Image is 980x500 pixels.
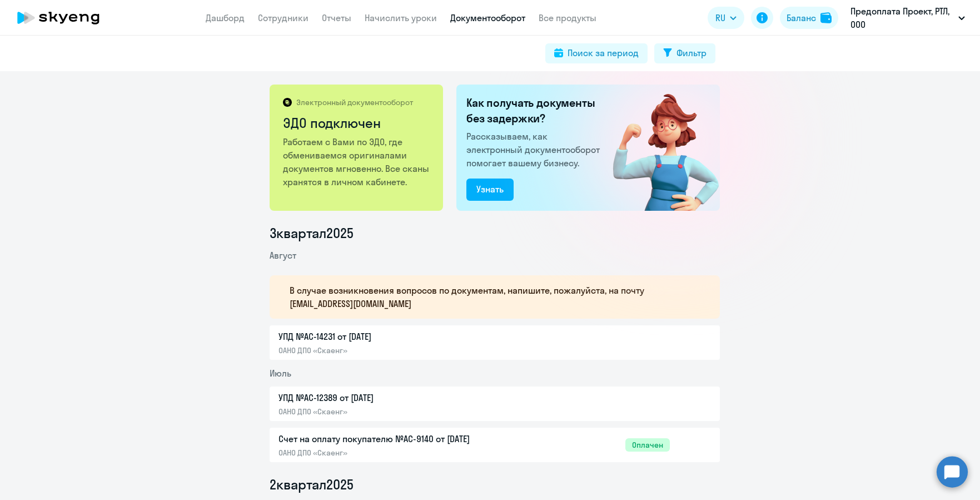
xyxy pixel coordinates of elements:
div: Баланс [787,11,816,24]
li: 3 квартал 2025 [270,224,720,242]
p: Рассказываем, как электронный документооборот помогает вашему бизнесу. [466,130,604,170]
h2: Как получать документы без задержки? [466,95,604,126]
a: Сотрудники [258,12,309,23]
a: Начислить уроки [365,12,437,23]
button: Узнать [466,179,514,201]
span: Август [270,250,296,261]
p: Счет на оплату покупателю №AC-9140 от [DATE] [278,432,512,445]
p: Предоплата Проект, РТЛ, ООО [850,4,954,31]
p: УПД №AC-14231 от [DATE] [278,330,512,343]
button: Балансbalance [780,7,838,29]
img: balance [820,12,832,23]
h2: ЭДО подключен [283,114,431,132]
p: Работаем с Вами по ЭДО, где обмениваемся оригиналами документов мгновенно. Все сканы хранятся в л... [283,135,431,189]
p: ОАНО ДПО «Скаенг» [278,407,512,417]
a: Все продукты [539,12,596,23]
a: УПД №AC-14231 от [DATE]ОАНО ДПО «Скаенг» [278,330,670,355]
a: Дашборд [206,12,245,23]
p: ОАНО ДПО «Скаенг» [278,448,512,458]
div: Узнать [476,182,504,196]
span: Оплачен [625,438,670,452]
a: УПД №AC-12389 от [DATE]ОАНО ДПО «Скаенг» [278,391,670,417]
button: RU [708,7,744,29]
p: В случае возникновения вопросов по документам, напишите, пожалуйста, на почту [EMAIL_ADDRESS][DOM... [290,284,687,310]
p: Электронный документооборот [296,97,413,107]
button: Фильтр [654,43,715,63]
a: Счет на оплату покупателю №AC-9140 от [DATE]ОАНО ДПО «Скаенг»Оплачен [278,432,670,458]
a: Отчеты [322,12,351,23]
span: Июль [270,368,291,379]
div: Поиск за период [568,46,639,60]
li: 2 квартал 2025 [270,476,720,493]
p: УПД №AC-12389 от [DATE] [278,391,512,404]
div: Фильтр [676,46,707,60]
button: Поиск за период [545,43,648,63]
a: Документооборот [450,12,525,23]
img: connected [595,85,720,211]
span: RU [715,11,725,24]
button: Предоплата Проект, РТЛ, ООО [845,4,971,31]
p: ОАНО ДПО «Скаенг» [278,345,512,355]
